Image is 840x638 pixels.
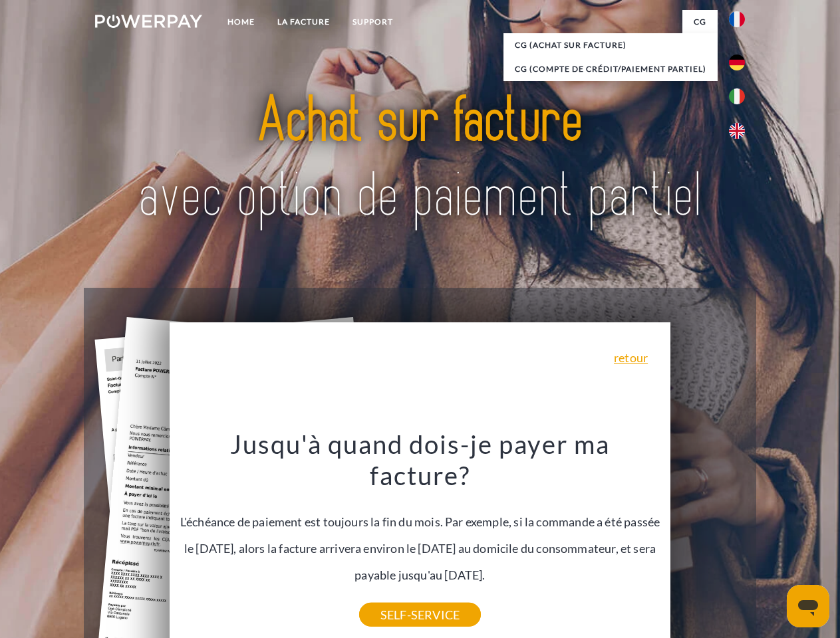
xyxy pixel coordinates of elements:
[95,15,202,28] img: logo-powerpay-white.svg
[359,603,481,627] a: SELF-SERVICE
[682,10,718,34] a: CG
[729,11,745,27] img: fr
[216,10,266,34] a: Home
[178,428,663,615] div: L'échéance de paiement est toujours la fin du mois. Par exemple, si la commande a été passée le [...
[729,54,745,70] img: de
[127,64,713,255] img: title-powerpay_fr.svg
[729,88,745,104] img: it
[178,428,663,492] h3: Jusqu'à quand dois-je payer ma facture?
[787,585,829,627] iframe: Bouton de lancement de la fenêtre de messagerie
[503,57,718,81] a: CG (Compte de crédit/paiement partiel)
[266,10,341,34] a: LA FACTURE
[614,352,648,364] a: retour
[729,123,745,139] img: en
[341,10,404,34] a: Support
[503,33,718,57] a: CG (achat sur facture)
